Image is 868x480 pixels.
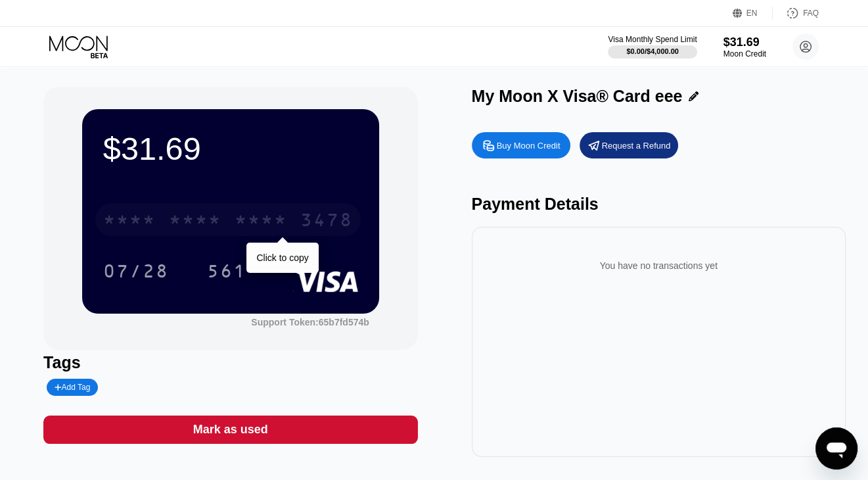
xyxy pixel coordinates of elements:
div: Payment Details [472,195,846,214]
div: Buy Moon Credit [497,140,560,151]
div: FAQ [773,7,819,20]
div: Mark as used [43,416,417,444]
div: Support Token:65b7fd574b [251,317,369,327]
div: 07/28 [103,262,169,283]
div: 07/28 [93,254,179,287]
div: 3478 [300,211,353,232]
div: Add Tag [55,383,90,392]
div: Click to copy [256,252,308,263]
div: Add Tag [47,379,98,396]
div: Tags [43,353,417,372]
div: Moon Credit [723,49,766,59]
div: EN [746,9,758,18]
div: My Moon X Visa® Card eee [472,87,683,106]
div: You have no transactions yet [482,247,835,284]
div: Request a Refund [602,140,671,151]
div: $31.69 [723,36,766,49]
div: Request a Refund [580,132,678,158]
div: 561 [197,254,256,287]
div: Buy Moon Credit [472,132,570,158]
div: FAQ [803,9,819,18]
div: Support Token: 65b7fd574b [251,317,369,327]
div: $31.69Moon Credit [723,36,766,59]
div: 561 [207,262,246,283]
div: $0.00 / $4,000.00 [626,47,679,55]
div: Visa Monthly Spend Limit$0.00/$4,000.00 [608,35,697,59]
div: Mark as used [193,422,268,437]
div: $31.69 [103,130,358,167]
div: Visa Monthly Spend Limit [608,35,697,44]
div: EN [733,7,773,20]
iframe: Кнопка запуска окна обмена сообщениями [815,427,857,469]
